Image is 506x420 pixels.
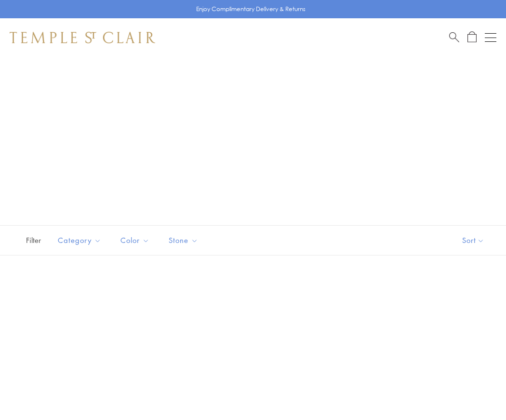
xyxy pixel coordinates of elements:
span: Color [116,234,157,246]
button: Color [113,229,157,251]
button: Category [51,229,108,251]
img: Temple St. Clair [10,32,155,43]
button: Stone [161,229,205,251]
button: Show sort by [440,226,506,255]
a: Open Shopping Bag [467,31,477,43]
button: Open navigation [485,32,496,43]
a: Search [449,31,459,43]
p: Enjoy Complimentary Delivery & Returns [196,4,306,14]
span: Stone [164,234,205,246]
span: Category [53,234,108,246]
